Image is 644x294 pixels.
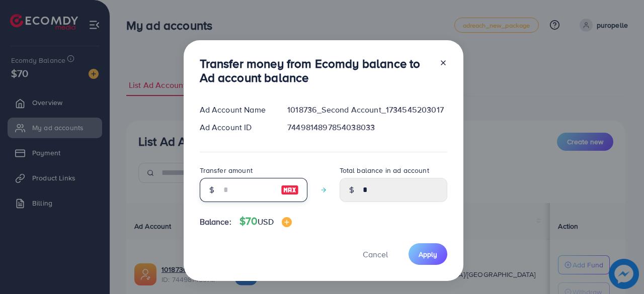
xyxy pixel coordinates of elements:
span: Cancel [363,249,388,260]
button: Apply [409,243,447,265]
h4: $70 [239,215,292,228]
img: image [281,184,299,196]
span: USD [258,216,273,227]
div: Ad Account Name [192,104,280,116]
h3: Transfer money from Ecomdy balance to Ad account balance [200,56,431,85]
label: Total balance in ad account [340,165,429,175]
label: Transfer amount [200,165,253,175]
div: 1018736_Second Account_1734545203017 [279,104,455,116]
span: Apply [419,249,437,259]
div: 7449814897854038033 [279,122,455,133]
img: image [282,217,292,227]
button: Cancel [350,243,400,265]
span: Balance: [200,216,231,228]
div: Ad Account ID [192,122,280,133]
